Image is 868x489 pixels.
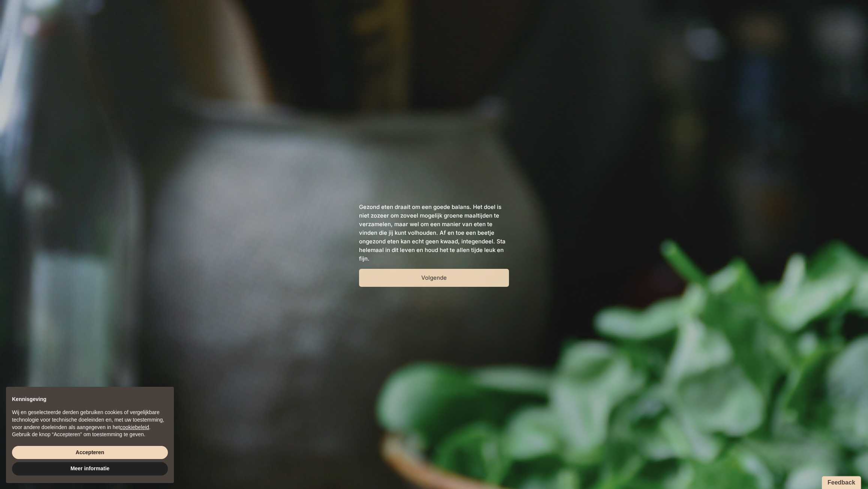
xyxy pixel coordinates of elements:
p: Wij en geselecteerde derden gebruiken cookies of vergelijkbare technologie voor technische doelei... [12,409,168,431]
button: Accepteren [12,446,168,459]
h2: Kennisgeving [12,396,168,403]
button: Meer informatie [12,462,168,476]
a: cookiebeleid [120,424,149,430]
button: Volgende [359,269,509,287]
p: Gebruik de knop “Accepteren” om toestemming te geven. [12,431,168,438]
p: Gezond eten draait om een goede balans. Het doel is niet zozeer om zoveel mogelijk groene maaltij... [359,203,509,263]
iframe: Ybug feedback widget [818,474,862,489]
